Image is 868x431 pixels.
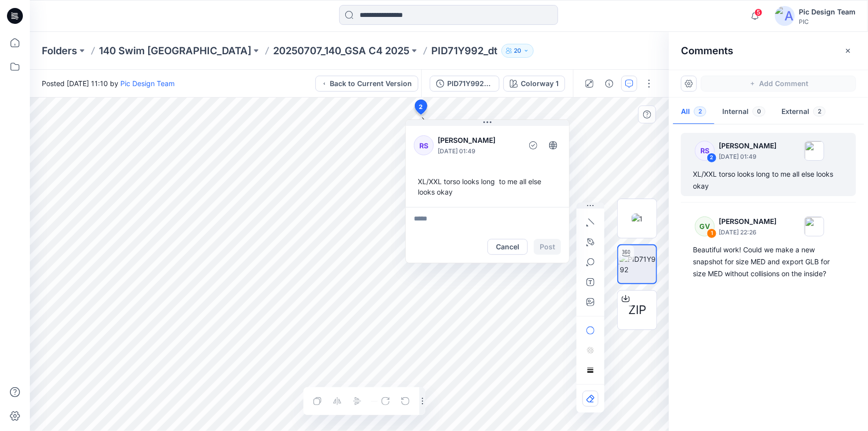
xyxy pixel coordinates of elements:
button: PID71Y992_gsa [430,76,499,92]
span: ZIP [628,301,646,319]
img: avatar [775,6,795,26]
span: 2 [694,107,706,116]
div: XL/XXL torso looks long to me all else looks okay [414,172,561,201]
h2: Comments [681,45,733,57]
p: [DATE] 01:49 [438,146,519,156]
p: 20 [514,45,521,56]
div: Pic Design Team [799,6,856,18]
span: 2 [813,107,826,116]
button: Details [601,76,617,92]
p: [PERSON_NAME] [438,134,519,146]
div: XL/XXL torso looks long to me all else looks okay [693,168,844,192]
div: Beautiful work! Could we make a new snapshot for size MED and export GLB for size MED without col... [693,244,844,280]
div: Colorway 1 [521,78,559,89]
button: Back to Current Version [315,76,418,92]
div: RS [695,141,715,161]
span: 2 [419,103,423,111]
p: [PERSON_NAME] [719,215,776,227]
div: 1 [707,228,717,238]
span: 5 [755,8,763,16]
button: Colorway 1 [503,76,565,92]
div: RS [414,135,434,155]
img: 1 [632,214,643,224]
div: 2 [707,153,717,163]
p: [DATE] 22:26 [719,227,776,237]
button: Cancel [487,239,528,255]
div: PID71Y992_gsa [447,78,493,89]
a: 20250707_140_GSA C4 2025 [273,44,409,58]
span: Posted [DATE] 11:10 by [42,78,175,89]
a: Pic Design Team [120,79,175,88]
button: Add Comment [701,76,856,92]
a: 140 Swim [GEOGRAPHIC_DATA] [99,44,251,58]
div: GV [695,216,715,236]
a: Folders [42,44,77,58]
img: PID71Y992 [620,254,656,275]
span: 0 [753,107,766,116]
p: [DATE] 01:49 [719,152,776,162]
button: 20 [501,44,534,58]
div: PIC [799,18,856,25]
p: [PERSON_NAME] [719,140,776,152]
p: PID71Y992_dt [431,44,497,58]
button: Internal [714,100,773,125]
button: All [673,100,714,125]
button: External [773,100,834,125]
